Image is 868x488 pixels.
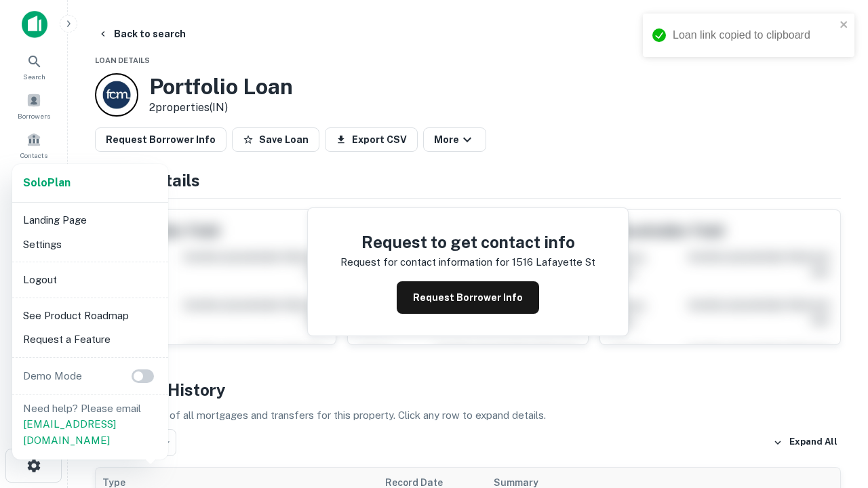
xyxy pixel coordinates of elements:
[18,208,163,232] li: Landing Page
[23,418,116,446] a: [EMAIL_ADDRESS][DOMAIN_NAME]
[673,27,835,43] div: Loan link copied to clipboard
[18,304,163,328] li: See Product Roadmap
[18,232,163,257] li: Settings
[18,268,163,292] li: Logout
[23,175,71,191] a: SoloPlan
[800,380,868,445] iframe: Chat Widget
[23,401,157,449] p: Need help? Please email
[840,19,849,32] button: close
[23,176,71,189] strong: Solo Plan
[18,327,163,352] li: Request a Feature
[18,368,87,384] p: Demo Mode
